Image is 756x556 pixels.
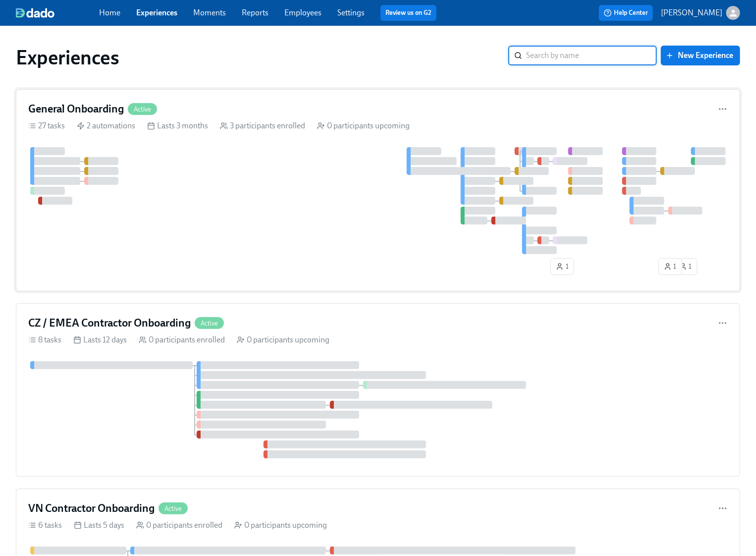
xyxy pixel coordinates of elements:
[526,46,657,65] input: Search by name
[599,5,653,21] button: Help Center
[73,334,127,345] div: Lasts 12 days
[668,51,733,60] span: New Experience
[28,102,124,116] h4: General Onboarding
[28,334,61,345] div: 8 tasks
[16,8,54,18] img: dado
[284,8,322,17] a: Employees
[317,120,410,131] div: 0 participants upcoming
[99,8,120,17] a: Home
[556,262,569,272] span: 1
[550,258,574,275] button: 1
[136,520,222,531] div: 0 participants enrolled
[136,8,177,17] a: Experiences
[16,46,119,69] h1: Experiences
[664,262,677,272] span: 1
[604,8,648,18] span: Help Center
[193,8,226,17] a: Moments
[147,120,208,131] div: Lasts 3 months
[237,334,329,345] div: 0 participants upcoming
[674,258,698,275] button: 1
[658,258,682,275] button: 1
[195,320,224,327] span: Active
[234,520,327,531] div: 0 participants upcoming
[28,316,191,331] h4: CZ / EMEA Contractor Onboarding
[159,505,188,512] span: Active
[337,8,365,17] a: Settings
[74,520,124,531] div: Lasts 5 days
[139,334,225,345] div: 0 participants enrolled
[16,89,740,291] a: General OnboardingActive27 tasks 2 automations Lasts 3 months 3 participants enrolled 0 participa...
[16,8,99,18] a: dado
[128,106,157,113] span: Active
[28,520,62,531] div: 6 tasks
[220,120,305,131] div: 3 participants enrolled
[385,8,432,18] a: Review us on G2
[77,120,135,131] div: 2 automations
[661,7,722,18] p: [PERSON_NAME]
[28,120,65,131] div: 27 tasks
[28,501,155,516] h4: VN Contractor Onboarding
[16,303,740,477] a: CZ / EMEA Contractor OnboardingActive8 tasks Lasts 12 days 0 participants enrolled 0 participants...
[242,8,269,17] a: Reports
[661,46,740,65] button: New Experience
[380,5,436,21] button: Review us on G2
[661,6,740,20] button: [PERSON_NAME]
[679,262,692,272] span: 1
